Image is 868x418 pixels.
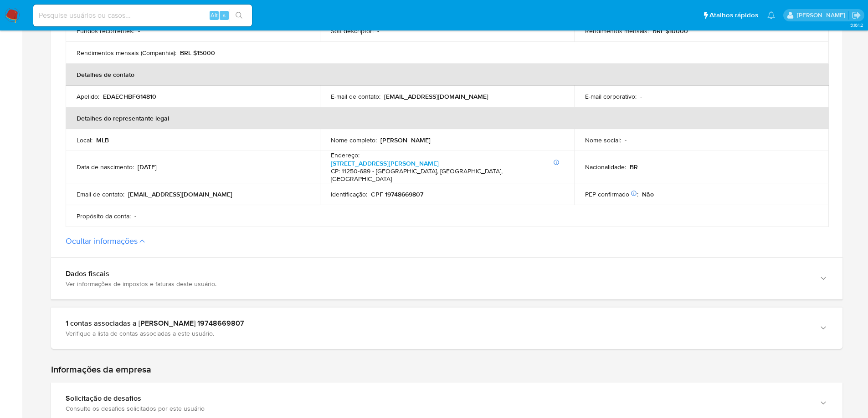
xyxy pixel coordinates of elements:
a: Notificações [767,11,775,19]
p: mariana.godoy@mercadopago.com.br [797,11,848,20]
span: Atalhos rápidos [709,10,758,20]
input: Pesquise usuários ou casos... [33,10,252,21]
span: Alt [211,11,218,20]
span: s [223,11,226,20]
span: 3.161.2 [850,21,863,29]
button: search-icon [230,9,248,22]
a: Sair [852,10,861,20]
